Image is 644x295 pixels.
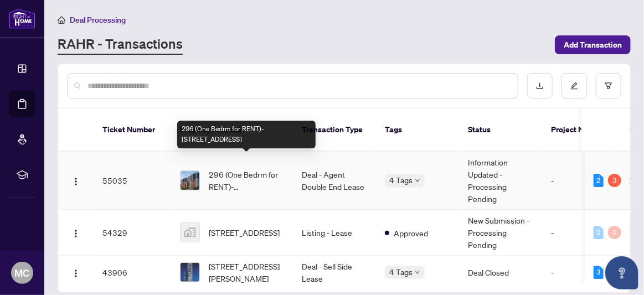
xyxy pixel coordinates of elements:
span: Add Transaction [564,36,622,54]
img: logo [9,8,35,29]
img: thumbnail-img [181,263,199,282]
td: - [542,210,609,256]
span: 4 Tags [389,266,413,278]
button: Logo [67,172,85,189]
td: 55035 [94,152,171,210]
span: filter [605,82,612,90]
span: down [415,178,420,183]
span: 4 Tags [389,174,413,187]
img: thumbnail-img [181,223,199,242]
td: Deal - Sell Side Lease [293,256,376,289]
td: Deal - Agent Double End Lease [293,152,376,210]
span: [STREET_ADDRESS][PERSON_NAME] [209,260,284,284]
td: 43906 [94,256,171,289]
div: 296 (One Bedrm for RENT)-[STREET_ADDRESS] [177,121,316,148]
th: Tags [376,108,459,152]
img: Logo [71,177,80,186]
a: RAHR - Transactions [58,35,183,55]
img: thumbnail-img [181,171,199,190]
span: home [58,16,65,24]
button: Logo [67,263,85,281]
div: 3 [608,174,621,187]
button: Add Transaction [555,35,631,54]
img: Logo [71,269,80,278]
td: Information Updated - Processing Pending [459,152,542,210]
span: Approved [394,227,428,239]
button: edit [561,73,587,99]
td: New Submission - Processing Pending [459,210,542,256]
th: Project Name [542,108,609,152]
td: - [542,152,609,210]
span: Deal Processing [70,15,126,25]
td: Deal Closed [459,256,542,289]
th: Transaction Type [293,108,376,152]
div: 3 [594,266,604,279]
th: Ticket Number [94,108,171,152]
td: 54329 [94,210,171,256]
button: download [527,73,553,99]
span: down [415,270,420,275]
img: Logo [71,229,80,238]
div: 0 [594,226,604,239]
span: 296 (One Bedrm for RENT)-[STREET_ADDRESS] [209,168,284,193]
th: Status [459,108,542,152]
span: MC [15,265,30,281]
span: download [536,82,544,90]
div: 2 [594,174,604,187]
span: edit [570,82,578,90]
button: Logo [67,224,85,241]
div: 0 [608,226,621,239]
th: Property Address [171,108,293,152]
button: Open asap [605,256,638,289]
button: filter [596,73,621,99]
span: [STREET_ADDRESS] [209,226,280,239]
td: - [542,256,609,289]
td: Listing - Lease [293,210,376,256]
